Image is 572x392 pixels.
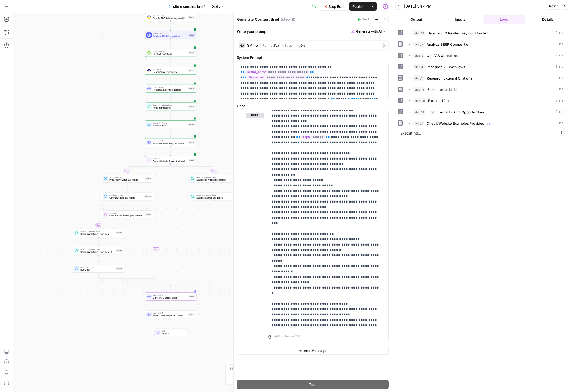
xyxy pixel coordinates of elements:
[281,17,295,22] span: ( step_9 )
[153,104,187,106] span: Search Knowledge Base
[439,15,481,24] button: Inputs
[547,3,560,10] button: Reset
[555,121,563,126] span: 0 ms
[153,50,187,53] span: Google Search
[109,178,144,181] span: Process Provided Examples
[73,247,124,255] div: Search Knowledge BaseSearch Additional Examples - AlternativeStep 17
[237,110,264,342] div: user
[355,16,371,23] button: Test
[116,231,123,234] div: Step 16
[427,87,457,92] span: Find Internal Links
[320,2,347,11] button: Stop Run
[145,328,196,336] div: EndOutput
[188,105,195,108] div: Step 19
[153,106,187,109] span: Find Internal Links
[170,21,171,31] g: Edge from step_10 to step_2
[170,39,171,49] g: Edge from step_2 to step_3
[427,121,484,126] span: Check Website Examples Provided
[153,88,187,91] span: Research External Citations
[153,17,187,20] span: DataForSEO Related Keyword Finder
[170,318,171,328] g: Edge from step_13 to end
[413,75,425,81] span: step_11
[153,68,187,71] span: SEO Research
[170,146,171,156] g: Edge from step_18 to step_5
[153,34,187,38] span: Analyze SERP Competition
[214,183,215,192] g: Edge from step_7 to step_8
[427,53,458,58] span: Get PAA Questions
[196,178,231,181] span: Search for Website Examples
[405,108,566,116] button: 0 ms
[162,332,185,335] span: Output
[555,31,563,35] span: 0 ms
[237,55,389,60] label: System Prompt
[413,64,424,70] span: step_4
[263,44,274,48] span: Format
[405,74,566,82] button: 0 ms
[153,139,187,142] span: LLM · GPT-4.1
[170,300,171,310] g: Edge from step_9 to step_13
[80,232,114,236] span: Search Additional Examples - Broad
[153,312,187,314] span: LLM · GPT-4.1
[153,142,187,145] span: Find Internal Linking Opportunities
[109,194,143,196] span: Run Code · Python
[153,294,187,296] span: LLM · GPT-5
[237,103,389,109] label: Chat
[102,193,153,201] div: Run Code · PythonCount Website ExamplesStep 14
[188,313,195,316] div: Step 13
[413,98,426,103] span: step_20
[234,26,392,37] div: Write your prompt
[73,265,124,273] div: Run Code · PythonRun CodeStep 21
[80,268,114,271] span: Run Code
[413,53,424,58] span: step_3
[427,42,470,47] span: Analyze SERP Competition
[145,156,196,164] div: ConditionCheck Website Examples ProvidedStep 5
[188,123,195,126] div: Step 20
[102,210,153,218] div: ConditionCheck if More Examples NeededStep 15
[153,86,187,88] span: LLM · GPT-4.1
[109,176,144,178] span: Write Liquid Text
[280,42,284,48] span: |
[189,295,195,298] div: Step 9
[145,120,196,128] div: Run Code · PythonExtract URLsStep 20
[98,255,99,264] g: Edge from step_17 to step_21
[116,267,123,270] div: Step 21
[189,193,240,201] div: Search Knowledge BaseSearch Sitemap ExamplesStep 8
[80,230,114,233] span: Search Knowledge Base
[349,28,389,35] button: Generate with AI
[413,121,424,126] span: step_5
[527,15,569,24] button: Details
[165,2,208,11] button: site examples brief
[109,196,143,199] span: Count Website Examples
[127,183,128,192] g: Edge from step_6 to step_14
[413,42,424,47] span: step_2
[153,160,187,163] span: Check Website Examples Provided
[145,293,196,301] div: LLM · GPT-5Generate Content BriefStep 9
[102,175,153,183] div: Write Liquid TextProcess Provided ExamplesStep 6
[153,14,187,17] span: SEO Research
[127,164,171,174] g: Edge from step_5 to step_6
[274,44,280,48] span: Text
[147,15,151,19] img: se7yyxfvbxn2c3qgqs66gfh04cl6
[170,57,171,66] g: Edge from step_3 to step_4
[189,159,195,161] div: Step 5
[127,200,128,210] g: Edge from step_14 to step_15
[549,4,558,9] span: Reset
[98,273,127,280] g: Edge from step_21 to step_15-conditional-end
[196,176,231,178] span: Search Knowledge Base
[145,310,196,318] div: LLM · GPT-4.1Format Brief into HTML TableStep 13
[98,218,127,229] g: Edge from step_15 to step_16
[405,85,566,94] button: 0 ms
[153,296,187,299] span: Generate Content Brief
[145,103,196,111] div: Search Knowledge BaseFind Internal LinksStep 19
[212,4,220,9] span: Draft
[555,53,563,58] span: 0 ms
[555,76,563,81] span: 0 ms
[73,229,124,237] div: Search Knowledge BaseSearch Additional Examples - BroadStep 16
[304,348,327,353] span: Add Message
[80,248,114,251] span: Search Knowledge Base
[188,16,195,19] div: Step 10
[427,30,488,36] span: DataForSEO Related Keyword Finder
[405,119,566,128] button: 0 ms
[153,314,187,317] span: Format Brief into HTML Table
[555,98,563,103] span: 0 ms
